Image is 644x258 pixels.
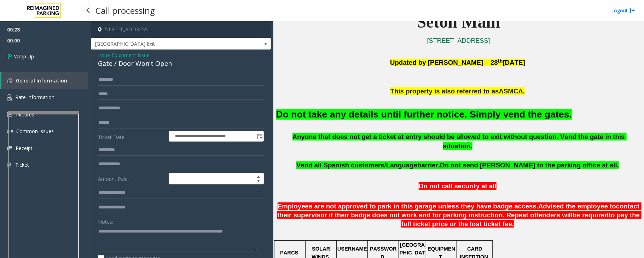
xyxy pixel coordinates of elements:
[440,161,619,169] span: Do not send [PERSON_NAME] to the parking office at all.
[254,179,263,184] span: Decrease value
[7,78,12,83] img: 'icon'
[7,146,12,150] img: 'icon'
[611,7,635,14] a: Logout
[7,162,12,168] img: 'icon'
[503,59,525,66] span: [DATE]
[96,173,167,185] label: Amount Paid:
[390,59,498,66] span: Updated by [PERSON_NAME] – 28
[280,250,298,256] span: PARCS
[419,182,497,190] span: Do not call security at all
[573,211,609,219] span: be required
[98,216,113,225] label: Notes:
[276,109,572,120] font: Do not take any details until further notice. Simply vend the gates.
[292,133,627,150] span: Anyone that does not get a ticket at entry should be allowed to exit without question. Vend the g...
[110,52,150,58] span: -
[277,202,641,219] span: contact their supervisor if their badge does not work and for parking instruction. Repeat offende...
[7,128,13,134] img: 'icon'
[14,53,34,60] span: Wrap Up
[112,51,150,59] span: Equipment Issue
[16,77,67,84] span: General Information
[98,51,110,59] span: Issue
[278,202,538,210] span: Employees are not approved to park in this garage unless they have badge access.
[15,94,54,101] span: Rate Information
[498,58,503,64] span: th
[91,38,235,50] span: [GEOGRAPHIC_DATA] Exit
[390,87,499,95] span: This property is also referred to as
[417,161,440,169] span: barrier.
[417,12,500,31] span: Seton Main
[630,7,635,14] img: logout
[7,112,12,117] img: 'icon'
[427,37,490,44] a: [STREET_ADDRESS]
[91,21,271,38] h4: [STREET_ADDRESS]
[1,72,88,89] a: General Information
[254,173,263,179] span: Increase value
[92,2,158,19] h3: Call processing
[96,131,167,142] label: Ticket Date:
[296,161,417,169] span: Vend all Spanish customers/Language
[98,59,264,68] div: Gate / Door Won't Open
[256,131,263,141] span: Toggle popup
[499,87,525,95] span: ASMCA.
[7,94,12,101] img: 'icon'
[337,246,367,252] span: USERNAME
[538,202,616,210] span: Advised the employee to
